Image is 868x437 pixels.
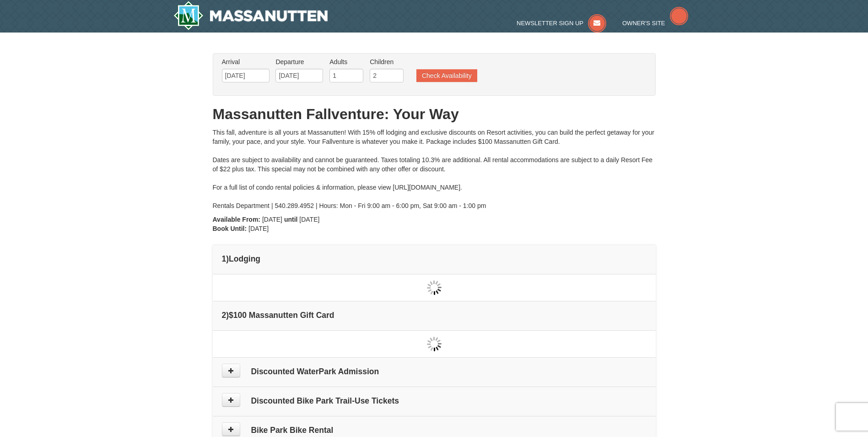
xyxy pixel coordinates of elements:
span: ) [226,254,229,263]
strong: until [284,216,298,223]
label: Departure [275,57,323,66]
label: Adults [329,57,363,66]
strong: Available From: [213,216,261,223]
h4: 2 $100 Massanutten Gift Card [222,311,647,320]
h1: Massanutten Fallventure: Your Way [213,105,656,123]
span: [DATE] [262,216,282,223]
span: [DATE] [248,225,269,232]
img: wait gif [427,337,442,351]
img: wait gif [427,280,442,295]
a: Newsletter Sign Up [517,20,606,27]
h4: Discounted WaterPark Admission [222,367,647,376]
h4: 1 Lodging [222,254,647,263]
label: Arrival [222,57,270,66]
strong: Book Until: [213,225,247,232]
img: Massanutten Resort Logo [173,1,328,30]
h4: Bike Park Bike Rental [222,426,647,435]
a: Owner's Site [622,20,688,27]
label: Children [370,57,404,66]
h4: Discounted Bike Park Trail-Use Tickets [222,396,647,405]
span: Newsletter Sign Up [517,20,583,27]
a: Massanutten Resort [173,1,328,30]
button: Check Availability [416,69,477,82]
span: ) [226,311,229,320]
span: Owner's Site [622,20,665,27]
div: This fall, adventure is all yours at Massanutten! With 15% off lodging and exclusive discounts on... [213,128,656,210]
span: [DATE] [299,216,319,223]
